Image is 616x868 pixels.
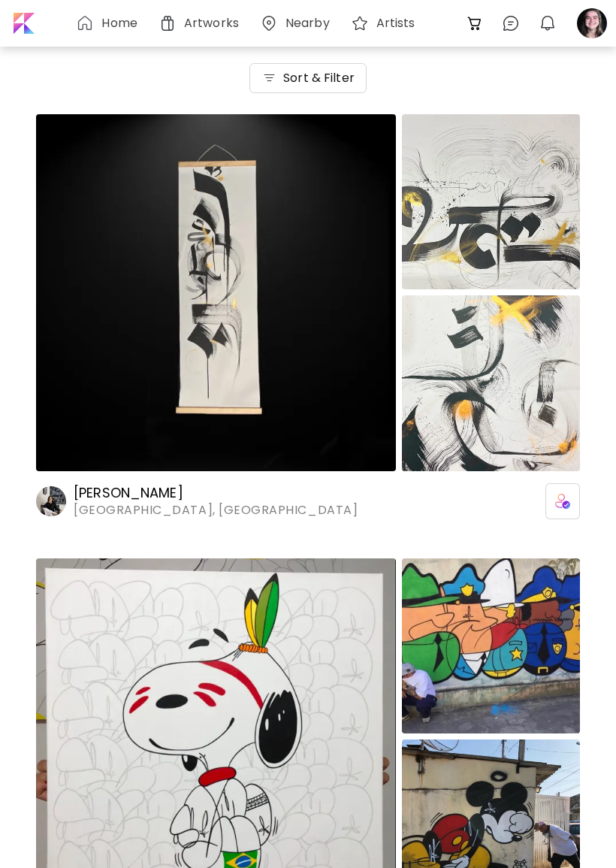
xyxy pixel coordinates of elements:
button: Sort & Filter [249,63,367,93]
img: cart [466,14,484,32]
h6: Nearby [285,17,330,29]
button: bellIcon [535,11,560,36]
h6: [PERSON_NAME] [74,484,358,502]
a: https://cdn.kaleido.art/CDN/Artwork/152598/Thumbnail/large.webp?updated=681710https://cdn.kaleido... [36,111,580,519]
h6: Artworks [184,17,239,29]
a: Artists [351,14,421,32]
h6: Artists [376,17,415,29]
a: Home [76,14,143,32]
img: https://cdn.kaleido.art/CDN/Artwork/111492/Thumbnail/medium.webp?updated=490048 [402,558,580,733]
a: Nearby [260,14,336,32]
span: [GEOGRAPHIC_DATA], [GEOGRAPHIC_DATA] [74,502,358,519]
img: chatIcon [502,14,520,32]
img: https://cdn.kaleido.art/CDN/Artwork/152598/Thumbnail/large.webp?updated=681710 [36,114,396,471]
img: https://cdn.kaleido.art/CDN/Artwork/152594/Thumbnail/medium.webp?updated=681692 [402,295,580,470]
h6: Sort & Filter [283,69,355,87]
a: Artworks [159,14,245,32]
img: bellIcon [539,14,557,32]
h6: Home [101,17,137,29]
img: https://cdn.kaleido.art/CDN/Artwork/152595/Thumbnail/medium.webp?updated=681696 [402,114,580,289]
img: icon [555,494,570,509]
